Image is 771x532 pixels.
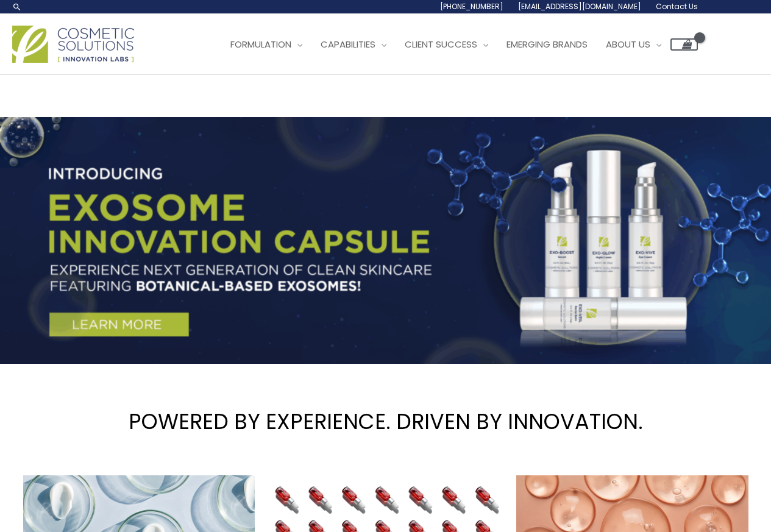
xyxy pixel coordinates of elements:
span: Capabilities [321,38,375,51]
a: Capabilities [311,26,396,63]
a: Client Success [396,26,497,63]
a: Formulation [221,26,311,63]
nav: Site Navigation [212,26,698,63]
span: Client Success [405,38,477,51]
span: [EMAIL_ADDRESS][DOMAIN_NAME] [518,1,641,12]
a: View Shopping Cart, empty [670,38,698,51]
img: Cosmetic Solutions Logo [12,26,134,63]
a: Emerging Brands [497,26,597,63]
span: About Us [606,38,650,51]
a: About Us [597,26,670,63]
span: [PHONE_NUMBER] [440,1,503,12]
span: Formulation [230,38,291,51]
span: Contact Us [656,1,698,12]
a: Search icon link [12,2,22,12]
span: Emerging Brands [506,38,588,51]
